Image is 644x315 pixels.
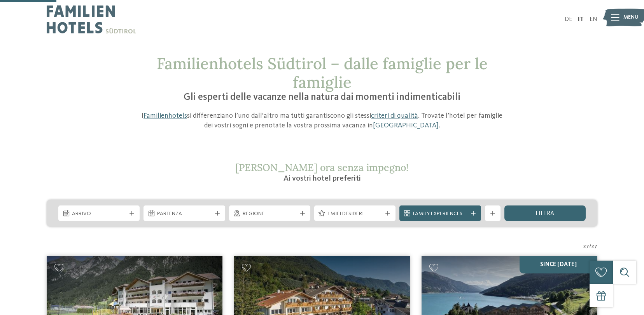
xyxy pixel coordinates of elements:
a: DE [565,16,572,23]
a: EN [590,16,597,23]
span: Menu [623,14,639,21]
a: Familienhotels [143,112,187,119]
span: Partenza [157,210,211,218]
a: IT [578,16,584,23]
a: [GEOGRAPHIC_DATA] [373,122,439,129]
span: I miei desideri [328,210,382,218]
span: Familienhotels Südtirol – dalle famiglie per le famiglie [157,54,488,92]
span: filtra [535,211,554,217]
span: Regione [243,210,297,218]
span: Arrivo [72,210,126,218]
p: I si differenziano l’uno dall’altro ma tutti garantiscono gli stessi . Trovate l’hotel per famigl... [137,111,507,131]
span: Ai vostri hotel preferiti [283,175,361,183]
span: 27 [583,242,589,250]
a: criteri di qualità [371,112,418,119]
span: / [589,242,591,250]
span: Family Experiences [413,210,467,218]
span: 27 [591,242,597,250]
span: Gli esperti delle vacanze nella natura dai momenti indimenticabili [184,92,460,102]
span: [PERSON_NAME] ora senza impegno! [235,161,409,174]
